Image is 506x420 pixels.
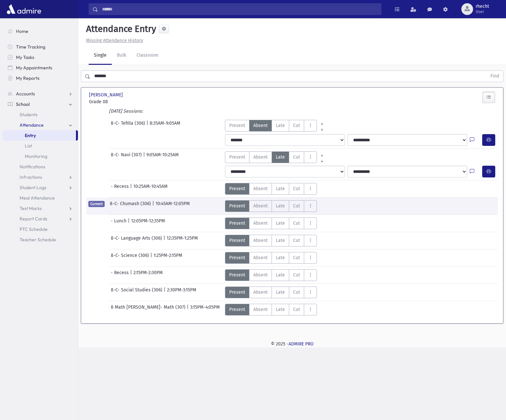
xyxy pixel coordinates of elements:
span: 1:25PM-2:15PM [154,252,182,264]
span: Cut [293,122,300,129]
a: My Appointments [3,63,78,73]
a: Infractions [3,172,78,182]
span: Cut [293,306,300,313]
span: | [187,304,190,315]
span: | [130,269,133,281]
a: Students [3,109,78,120]
span: | [143,151,146,163]
span: Teacher Schedule [20,237,56,243]
span: 9:05AM-10:25AM [146,151,179,163]
div: AttTypes [225,269,317,281]
span: 8-C- Language Arts (306) [111,235,163,246]
span: Infractions [20,174,42,180]
span: Present [229,254,245,261]
span: - Recess [111,269,130,281]
a: PTC Schedule [3,224,78,234]
span: Absent [253,289,268,296]
a: My Tasks [3,52,78,63]
a: Attendance [3,120,78,130]
a: All Later [317,125,327,130]
span: Late [276,254,285,261]
span: Present [229,220,245,227]
span: Home [16,28,28,34]
span: Absent [253,185,268,192]
a: Accounts [3,89,78,99]
span: - Recess [111,183,130,195]
span: [PERSON_NAME] [89,91,124,98]
div: © 2025 - [89,341,496,347]
span: List [25,143,32,149]
span: | [152,200,156,212]
span: rhecht [476,4,489,9]
span: Late [276,122,285,129]
span: 8-C- Tefilla (306) [111,120,146,132]
h5: Attendance Entry [83,23,156,35]
a: List [3,141,78,151]
span: Cut [293,289,300,296]
span: Absent [253,254,268,261]
span: Monitoring [25,153,47,159]
a: Single [89,47,112,65]
a: Bulk [112,47,131,65]
span: Absent [253,237,268,244]
span: Present [229,306,245,313]
span: School [16,101,30,107]
span: Absent [253,272,268,278]
span: 8 Math [PERSON_NAME]- Math (307) [111,304,187,315]
div: AttTypes [225,200,317,212]
span: 2:15PM-2:30PM [133,269,163,281]
span: Present [229,289,245,296]
span: | [128,217,131,229]
span: Late [276,220,285,227]
div: AttTypes [225,304,317,315]
span: Absent [253,306,268,313]
span: User [476,9,489,14]
u: Missing Attendance History [86,38,143,43]
span: - Lunch [111,217,128,229]
span: Late [276,237,285,244]
div: AttTypes [225,287,317,298]
span: Student Logs [20,185,46,190]
span: Absent [253,220,268,227]
span: Late [276,306,285,313]
span: Cut [293,272,300,278]
a: Notifications [3,161,78,172]
div: AttTypes [225,235,317,246]
span: Cut [293,203,300,209]
span: Current [88,201,105,207]
span: 8-C- Navi (307) [111,151,143,163]
a: Meal Attendance [3,193,78,203]
span: Students [20,112,37,118]
a: Test Marks [3,203,78,214]
span: Time Tracking [16,44,45,50]
span: Cut [293,237,300,244]
span: Present [229,237,245,244]
span: Accounts [16,91,35,97]
span: Absent [253,203,268,209]
span: Late [276,272,285,278]
span: Absent [253,122,268,129]
span: Cut [293,154,300,161]
span: 12:35PM-1:25PM [167,235,198,246]
span: 12:05PM-12:35PM [131,217,165,229]
span: 3:15PM-4:05PM [190,304,220,315]
a: Student Logs [3,182,78,193]
span: Grade 08 [89,98,151,105]
i: [DATE] Sessions: [109,108,143,114]
span: Late [276,289,285,296]
span: Present [229,203,245,209]
span: Test Marks [20,205,42,211]
span: PTC Schedule [20,226,48,232]
span: Late [276,185,285,192]
span: 8:35AM-9:05AM [150,120,180,132]
span: 2:30PM-3:15PM [167,287,196,298]
span: Present [229,185,245,192]
span: Late [276,154,285,161]
a: My Reports [3,73,78,83]
span: Cut [293,185,300,192]
div: AttTypes [225,252,317,264]
span: Notifications [20,164,45,170]
span: Meal Attendance [20,195,55,201]
a: Teacher Schedule [3,234,78,245]
span: Report Cards [20,216,47,222]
